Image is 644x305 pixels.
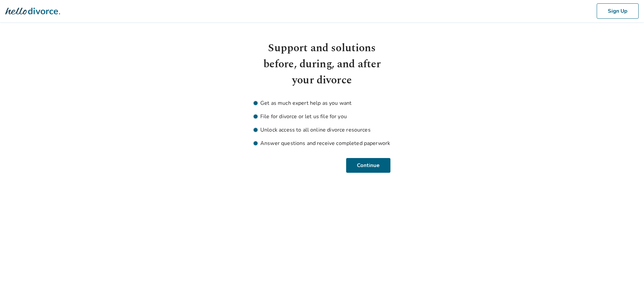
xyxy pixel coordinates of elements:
button: Sign Up [597,3,639,19]
li: File for divorce or let us file for you [254,112,390,121]
li: Get as much expert help as you want [254,99,390,107]
h1: Support and solutions before, during, and after your divorce [254,40,390,88]
li: Unlock access to all online divorce resources [254,126,390,134]
li: Answer questions and receive completed paperwork [254,139,390,147]
button: Continue [346,158,390,173]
